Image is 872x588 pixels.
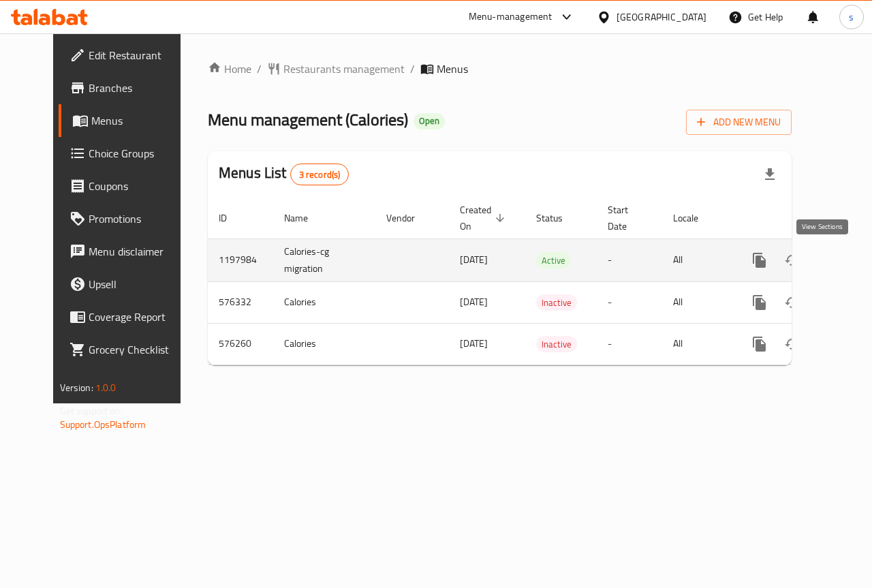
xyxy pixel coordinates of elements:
td: - [597,323,662,365]
a: Choice Groups [59,137,199,170]
td: 576332 [208,281,273,323]
button: more [743,244,776,277]
td: 576260 [208,323,273,365]
span: Active [536,253,571,268]
span: [DATE] [460,335,488,352]
div: Open [414,113,445,129]
span: [DATE] [460,251,488,268]
span: 3 record(s) [291,168,349,181]
a: Menus [59,104,199,137]
span: Coverage Report [89,309,188,325]
nav: breadcrumb [208,61,792,77]
span: Inactive [536,295,577,311]
a: Branches [59,72,199,104]
span: [DATE] [460,293,488,311]
span: Name [284,210,326,226]
a: Home [208,61,251,77]
span: Choice Groups [89,145,188,161]
button: Change Status [776,286,809,319]
span: Inactive [536,337,577,352]
td: - [597,281,662,323]
a: Coupons [59,170,199,202]
a: Menu disclaimer [59,235,199,268]
span: Menus [437,61,468,77]
button: Add New Menu [686,110,792,135]
button: more [743,286,776,319]
span: Get support on: [60,402,123,420]
td: - [597,238,662,281]
div: Export file [753,158,786,191]
span: Start Date [608,202,646,234]
a: Restaurants management [267,61,405,77]
a: Support.OpsPlatform [60,416,146,433]
span: Add New Menu [697,114,781,131]
a: Edit Restaurant [59,39,199,72]
td: All [662,238,732,281]
div: Total records count [290,164,349,185]
td: Calories [273,281,375,323]
span: Edit Restaurant [89,47,188,63]
span: 1.0.0 [95,379,116,397]
span: Promotions [89,211,188,227]
span: Version: [60,379,93,397]
a: Upsell [59,268,199,300]
a: Promotions [59,202,199,235]
td: All [662,281,732,323]
span: Vendor [386,210,433,226]
span: Menu management ( Calories ) [208,104,408,135]
span: Restaurants management [283,61,405,77]
button: Change Status [776,244,809,277]
li: / [257,61,262,77]
span: Locale [673,210,716,226]
td: Calories [273,323,375,365]
td: Calories-cg migration [273,238,375,281]
a: Coverage Report [59,300,199,333]
div: [GEOGRAPHIC_DATA] [617,10,706,25]
div: Inactive [536,294,577,311]
span: ID [219,210,245,226]
div: Menu-management [469,9,552,25]
li: / [410,61,415,77]
span: Branches [89,80,188,96]
h2: Menus List [219,163,349,185]
td: 1197984 [208,238,273,281]
span: Coupons [89,178,188,194]
span: Menu disclaimer [89,243,188,260]
span: s [849,10,854,25]
span: Upsell [89,276,188,292]
span: Open [414,115,445,127]
span: Menus [91,112,188,129]
button: more [743,328,776,360]
span: Grocery Checklist [89,341,188,358]
div: Active [536,252,571,268]
td: All [662,323,732,365]
span: Status [536,210,580,226]
span: Created On [460,202,509,234]
a: Grocery Checklist [59,333,199,366]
